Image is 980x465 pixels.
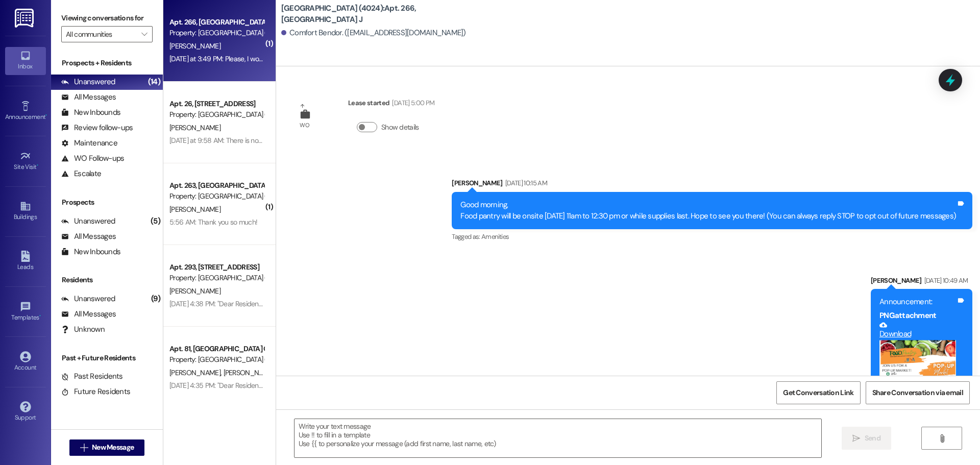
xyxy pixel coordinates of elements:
[223,368,277,377] span: [PERSON_NAME]
[169,217,257,227] div: 5:56 AM: Thank you so much!
[776,381,860,404] button: Get Conversation Link
[281,28,466,38] div: Comfort Bendor. ([EMAIL_ADDRESS][DOMAIN_NAME])
[5,198,46,225] a: Buildings
[871,275,972,289] div: [PERSON_NAME]
[169,286,220,296] span: [PERSON_NAME]
[169,54,587,63] div: [DATE] at 3:49 PM: Please, I would like you to fumigate my apartment [DATE] if possible. I will d...
[51,197,163,208] div: Prospects
[169,262,264,273] div: Apt. 293, [STREET_ADDRESS]
[879,340,956,417] button: Zoom image
[61,324,105,335] div: Unknown
[5,148,46,175] a: Site Visit •
[169,123,220,132] span: [PERSON_NAME]
[381,122,419,133] label: Show details
[879,321,956,339] a: Download
[872,387,963,398] span: Share Conversation via email
[852,434,860,443] i: 
[460,200,956,222] div: Good morning, Food pantry will be onsite [DATE] 11am to 12:30 pm or while supplies last. Hope to ...
[169,191,264,202] div: Property: [GEOGRAPHIC_DATA] (4024)
[5,348,46,376] a: Account
[300,120,309,131] div: WO
[61,138,117,149] div: Maintenance
[61,293,115,304] div: Unanswered
[865,433,880,444] span: Send
[37,162,38,169] span: •
[66,26,136,42] input: All communities
[39,312,41,320] span: •
[481,232,509,241] span: Amenities
[452,229,972,244] div: Tagged as:
[169,180,264,191] div: Apt. 263, [GEOGRAPHIC_DATA] J
[51,58,163,68] div: Prospects + Residents
[452,178,972,192] div: [PERSON_NAME]
[169,109,264,120] div: Property: [GEOGRAPHIC_DATA] (4024)
[866,381,970,404] button: Share Conversation via email
[61,92,116,103] div: All Messages
[879,297,956,307] div: Announcement:
[61,153,124,164] div: WO Follow-ups
[503,178,547,188] div: [DATE] 10:15 AM
[281,3,485,25] b: [GEOGRAPHIC_DATA] (4024): Apt. 266, [GEOGRAPHIC_DATA] J
[169,99,264,109] div: Apt. 26, [STREET_ADDRESS]
[51,275,163,285] div: Residents
[169,354,264,365] div: Property: [GEOGRAPHIC_DATA] (4024)
[5,47,46,75] a: Inbox
[348,97,434,112] div: Lease started
[61,386,130,397] div: Future Residents
[148,213,163,229] div: (5)
[61,247,120,257] div: New Inbounds
[169,17,264,28] div: Apt. 266, [GEOGRAPHIC_DATA] J
[169,344,264,354] div: Apt. 81, [GEOGRAPHIC_DATA] C
[169,205,220,214] span: [PERSON_NAME]
[169,368,224,377] span: [PERSON_NAME]
[5,248,46,275] a: Leads
[922,275,968,286] div: [DATE] 10:49 AM
[61,123,133,133] div: Review follow-ups
[5,398,46,426] a: Support
[149,291,163,307] div: (9)
[169,273,264,283] div: Property: [GEOGRAPHIC_DATA] (4024)
[5,298,46,326] a: Templates •
[61,231,116,242] div: All Messages
[61,371,123,382] div: Past Residents
[15,9,36,28] img: ResiDesk Logo
[61,107,120,118] div: New Inbounds
[61,10,153,26] label: Viewing conversations for
[169,136,342,145] div: [DATE] at 9:58 AM: There is no hard water at the building B
[145,74,163,90] div: (14)
[92,442,134,453] span: New Message
[45,112,47,119] span: •
[61,309,116,320] div: All Messages
[61,216,115,227] div: Unanswered
[80,444,88,452] i: 
[69,439,145,456] button: New Message
[61,168,101,179] div: Escalate
[879,310,936,321] b: PNG attachment
[169,41,220,51] span: [PERSON_NAME]
[842,427,891,450] button: Send
[61,77,115,87] div: Unanswered
[141,30,147,38] i: 
[51,353,163,363] div: Past + Future Residents
[783,387,853,398] span: Get Conversation Link
[389,97,434,108] div: [DATE] 5:00 PM
[169,28,264,38] div: Property: [GEOGRAPHIC_DATA] (4024)
[938,434,946,443] i: 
